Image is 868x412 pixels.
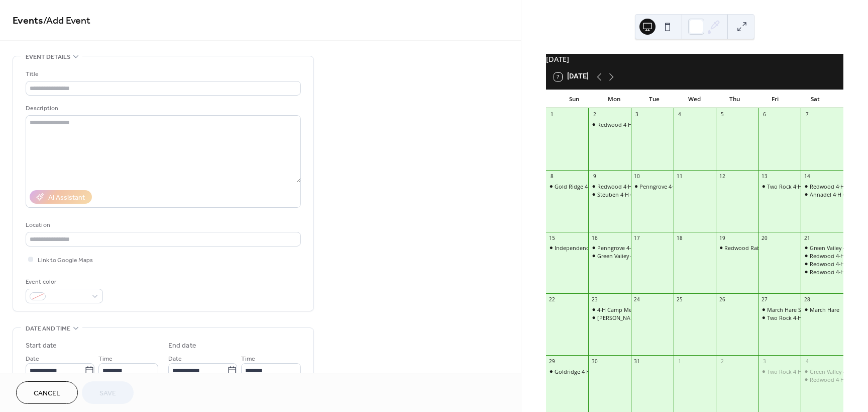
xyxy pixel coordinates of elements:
[801,191,843,198] div: Annadel 4-H Cooking
[801,260,843,268] div: Redwood 4-H Crafts
[804,234,811,241] div: 21
[675,90,715,109] div: Wed
[676,296,683,303] div: 25
[241,354,255,364] span: Time
[26,69,299,79] div: Title
[801,252,843,260] div: Redwood 4-H Beef
[767,314,821,321] div: Two Rock 4-H Sewing
[767,368,821,375] div: Two Rock 4-H Sewing
[761,358,768,365] div: 3
[761,173,768,180] div: 13
[549,173,556,180] div: 8
[588,306,631,313] div: 4-H Camp Meeting
[801,268,843,276] div: Redwood 4-H Beginning Sewing
[546,244,589,252] div: Independence 4-H Cooking
[597,314,668,321] div: [PERSON_NAME] 4-H Sheep
[597,252,662,260] div: Green Valley 4-H Meeting
[804,111,811,118] div: 7
[16,381,78,404] button: Cancel
[551,70,592,84] button: 7[DATE]
[719,358,726,365] div: 2
[26,341,57,351] div: Start date
[633,111,640,118] div: 3
[767,306,815,313] div: March Hare Set Up
[588,183,631,190] div: Redwood 4-H Club Meeting
[676,111,683,118] div: 4
[810,260,861,268] div: Redwood 4-H Crafts
[801,183,843,190] div: Redwood 4-H Baking
[591,234,598,241] div: 16
[549,296,556,303] div: 22
[633,234,640,241] div: 17
[676,173,683,180] div: 11
[719,173,726,180] div: 12
[588,314,631,321] div: Canfield 4-H Sheep
[631,183,674,190] div: Penngrove 4-H Club Meeting
[724,244,786,252] div: Redwood Rabbit & Cavy
[26,277,101,287] div: Event color
[639,183,713,190] div: Penngrove 4-H Club Meeting
[801,244,843,252] div: Green Valley 4-H Food Preservation, Baking, Arts & Crafts
[26,323,70,334] span: Date and time
[38,255,93,266] span: Link to Google Maps
[549,234,556,241] div: 15
[546,368,589,375] div: Goldridge 4-H Gift Making Project
[758,368,801,375] div: Two Rock 4-H Sewing
[26,103,299,114] div: Description
[676,234,683,241] div: 18
[597,244,674,252] div: Penngrove 4-[PERSON_NAME]
[715,90,755,109] div: Thu
[597,183,668,190] div: Redwood 4-H Club Meeting
[555,368,641,375] div: Goldridge 4-H Gift Making Project
[801,368,843,375] div: Green Valley 4-H Food Preservation, Baking, Arts & Crafts
[633,173,640,180] div: 10
[761,111,768,118] div: 6
[719,296,726,303] div: 26
[719,111,726,118] div: 5
[34,388,60,399] span: Cancel
[13,11,43,31] a: Events
[758,306,801,313] div: March Hare Set Up
[804,173,811,180] div: 14
[801,376,843,383] div: Redwood 4-H Beginning Sewing
[719,234,726,241] div: 19
[761,296,768,303] div: 27
[591,296,598,303] div: 23
[168,354,182,364] span: Date
[555,244,625,252] div: Independence 4-H Cooking
[676,358,683,365] div: 1
[555,183,614,190] div: Gold Ridge 4-H Rabbits
[810,183,863,190] div: Redwood 4-H Baking
[549,358,556,365] div: 29
[546,54,843,65] div: [DATE]
[804,358,811,365] div: 4
[588,244,631,252] div: Penngrove 4-H Swine
[588,191,631,198] div: Steuben 4-H Club Meeting
[594,90,634,109] div: Mon
[755,90,795,109] div: Fri
[810,191,864,198] div: Annadel 4-H Cooking
[554,90,594,109] div: Sun
[810,252,857,260] div: Redwood 4-H Beef
[633,296,640,303] div: 24
[98,354,113,364] span: Time
[761,234,768,241] div: 20
[801,306,843,313] div: March Hare
[168,341,196,351] div: End date
[758,314,801,321] div: Two Rock 4-H Sewing
[591,358,598,365] div: 30
[758,183,801,190] div: Two Rock 4-H Sewing
[810,306,839,313] div: March Hare
[597,191,665,198] div: Steuben 4-H Club Meeting
[597,306,645,313] div: 4-H Camp Meeting
[546,183,589,190] div: Gold Ridge 4-H Rabbits
[588,252,631,260] div: Green Valley 4-H Meeting
[43,11,90,31] span: / Add Event
[633,358,640,365] div: 31
[588,121,631,128] div: Redwood 4-H Poultry
[716,244,758,252] div: Redwood Rabbit & Cavy
[804,296,811,303] div: 28
[549,111,556,118] div: 1
[767,183,821,190] div: Two Rock 4-H Sewing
